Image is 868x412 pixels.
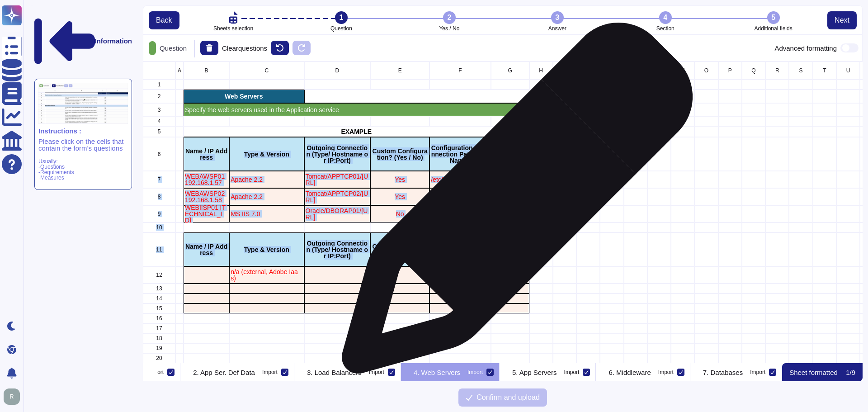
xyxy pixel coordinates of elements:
[143,90,175,103] div: 2
[431,176,489,183] p: /etc/httpd/conf/app
[306,208,369,220] p: Oracle/DBORAP01/[URL]
[846,68,850,73] span: U
[231,176,302,183] p: Apache 2.2
[611,11,719,31] li: Section
[681,68,685,73] span: N
[719,11,827,31] li: Additional fields
[143,171,175,188] div: 7
[846,369,855,376] p: 1 / 9
[143,62,863,363] div: grid
[231,151,302,157] p: Type & Version
[492,246,528,253] p: Comments
[156,17,172,24] span: Back
[149,11,179,29] button: Back
[659,11,672,24] div: 4
[143,323,175,333] div: 17
[823,68,826,73] span: T
[658,369,674,375] div: Import
[369,369,384,375] div: Import
[143,294,175,303] div: 14
[143,363,175,373] div: 21
[185,204,228,223] p: WEBIISP01 [TECHNICAL_ID]
[634,68,637,73] span: L
[610,68,613,73] span: K
[143,205,175,223] div: 9
[288,11,396,31] li: Question
[179,11,288,31] li: Sheets selection
[835,17,849,24] span: Next
[185,190,228,203] p: WEBAWSP02192.168.1.58
[143,232,175,266] div: 11
[38,138,128,152] p: Please click on the cells that contain the form’s questions
[704,68,708,73] span: O
[431,145,489,164] p: Configuration & Connection Path / File Names
[767,11,780,24] div: 5
[512,369,557,376] p: 5. App Servers
[143,116,175,126] div: 4
[609,369,651,376] p: 6. Middleware
[306,145,369,164] p: Outgoing Connection (Type/ Hostname or IP:Port)
[431,240,489,259] p: Configuration & Connection Path / File Names
[372,243,428,256] p: Custom Configuration? (Yes / No)
[143,303,175,313] div: 15
[143,126,175,137] div: 5
[231,269,302,281] p: n/a (external, Adobe Iaas)
[476,394,540,401] span: Confirm and upload
[143,266,175,284] div: 12
[185,93,303,99] p: Web Servers
[431,190,489,203] p: /etc/httpd/conf/app/app-httpd.conf
[775,68,779,73] span: R
[789,369,838,376] p: Sheet formatted
[372,211,428,217] p: No
[38,83,128,124] img: instruction
[751,68,755,73] span: Q
[398,68,402,73] span: E
[143,137,175,171] div: 6
[143,223,175,232] div: 10
[458,388,547,407] button: Confirm and upload
[306,240,369,259] p: Outgoing Connection (Type/ Hostname or IP:Port)
[143,353,175,363] div: 20
[185,107,528,113] p: Specify the web servers used in the Application service
[95,38,132,44] p: Information
[231,211,302,217] p: MS IIS 7.0
[306,190,369,203] p: Tomcat/APPTCP02/[URL]
[372,148,428,161] p: Custom Configuration? (Yes / No)
[414,369,460,376] p: 4. Web Servers
[508,68,512,73] span: G
[503,11,611,31] li: Answer
[38,128,128,134] p: Instructions :
[443,11,456,24] div: 2
[307,369,362,376] p: 3. Load Balancers
[262,369,278,375] div: Import
[143,284,175,294] div: 13
[156,45,187,52] p: Question
[587,68,590,73] span: J
[265,68,269,73] span: C
[200,41,267,55] div: Clear questions
[539,68,543,73] span: H
[551,11,564,24] div: 3
[193,369,255,376] p: 2. App Ser. Def Data
[4,388,20,405] img: user
[143,80,175,90] div: 1
[395,11,503,31] li: Yes / No
[492,151,528,157] p: Comments
[231,194,302,200] p: Apache 2.2
[372,194,428,200] p: Yes
[728,68,732,73] span: P
[143,333,175,343] div: 18
[827,11,857,29] button: Next
[143,313,175,323] div: 16
[231,246,302,253] p: Type & Version
[143,188,175,205] div: 8
[335,68,339,73] span: D
[750,369,765,375] div: Import
[703,369,743,376] p: 7. Databases
[178,68,181,73] span: A
[143,103,175,116] div: 3
[306,173,369,186] p: Tomcat/APPTCP01/[URL]
[185,173,228,186] p: WEBAWSP01192.168.1.57
[38,159,128,180] p: Usually: -Questions -Requirements -Measures
[335,11,348,24] div: 1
